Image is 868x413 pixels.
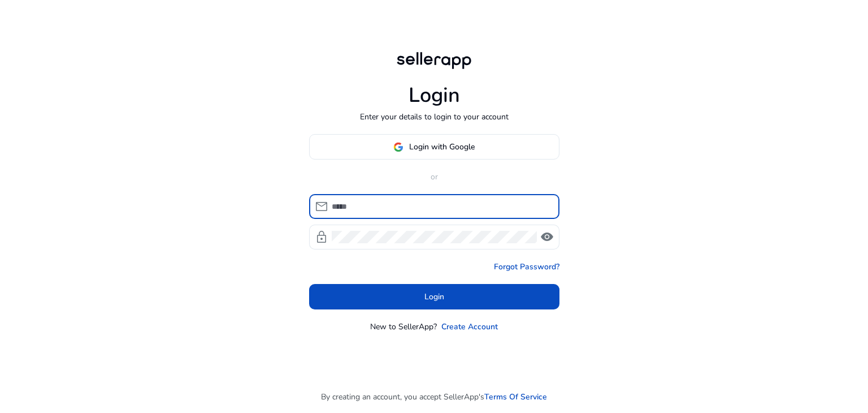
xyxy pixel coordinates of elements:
[409,83,460,107] h1: Login
[409,141,475,153] span: Login with Google
[370,321,437,333] p: New to SellerApp?
[309,284,559,309] button: Login
[441,321,498,333] a: Create Account
[315,200,328,213] span: mail
[309,134,559,160] button: Login with Google
[494,261,559,273] a: Forgot Password?
[309,171,559,183] p: or
[360,111,509,123] p: Enter your details to login to your account
[315,230,328,244] span: lock
[484,391,547,403] a: Terms Of Service
[424,291,444,303] span: Login
[393,142,403,152] img: google-logo.svg
[540,230,554,244] span: visibility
